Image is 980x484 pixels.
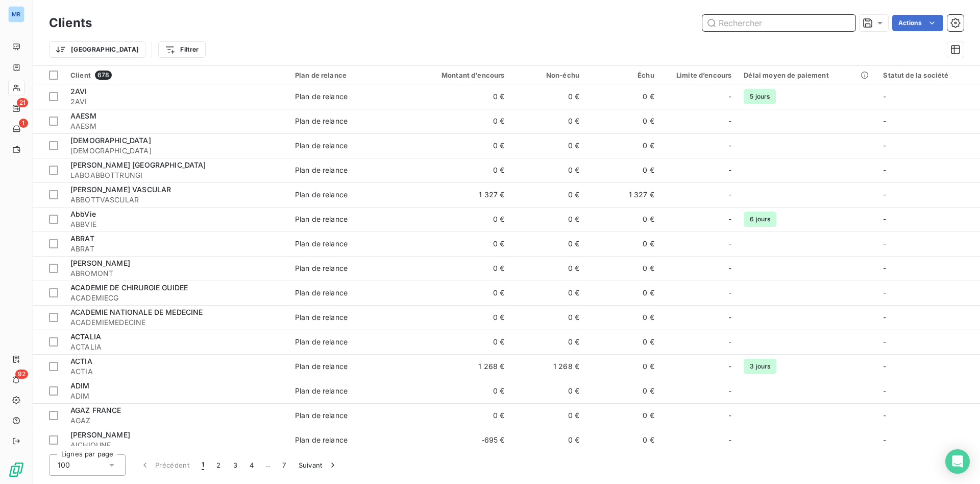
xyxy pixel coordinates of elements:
[517,71,579,79] div: Non-échu
[585,133,660,158] td: 0 €
[883,239,886,248] span: -
[70,283,188,292] span: ACADEMIE DE CHIRURGIE GUIDEE
[510,330,585,354] td: 0 €
[70,160,206,169] span: [PERSON_NAME] [GEOGRAPHIC_DATA]
[70,219,283,229] span: ABBVIE
[58,460,70,470] span: 100
[295,239,348,249] div: Plan de relance
[892,15,943,31] button: Actions
[17,98,28,107] span: 21
[728,91,731,102] span: -
[295,410,348,421] div: Plan de relance
[728,116,731,126] span: -
[585,232,660,256] td: 0 €
[410,84,510,109] td: 0 €
[276,454,292,476] button: 7
[744,359,776,374] span: 3 jours
[744,89,776,104] span: 5 jours
[585,403,660,428] td: 0 €
[410,403,510,428] td: 0 €
[260,457,276,473] span: …
[510,182,585,207] td: 0 €
[510,305,585,330] td: 0 €
[295,263,348,273] div: Plan de relance
[70,357,92,365] span: ACTIA
[416,71,504,79] div: Montant d'encours
[728,190,731,200] span: -
[585,354,660,379] td: 0 €
[295,71,404,79] div: Plan de relance
[19,119,28,128] span: 1
[410,281,510,305] td: 0 €
[883,92,886,101] span: -
[295,435,348,445] div: Plan de relance
[49,14,92,32] h3: Clients
[883,190,886,199] span: -
[585,109,660,133] td: 0 €
[295,312,348,322] div: Plan de relance
[70,342,283,352] span: ACTALIA
[70,71,91,79] span: Client
[585,158,660,182] td: 0 €
[243,454,260,476] button: 4
[667,71,732,79] div: Limite d’encours
[883,386,886,395] span: -
[585,256,660,281] td: 0 €
[728,263,731,273] span: -
[295,288,348,298] div: Plan de relance
[410,109,510,133] td: 0 €
[883,313,886,321] span: -
[883,71,974,79] div: Statut de la société
[410,256,510,281] td: 0 €
[70,111,96,120] span: AAESM
[195,454,210,476] button: 1
[70,87,87,96] span: 2AVI
[585,281,660,305] td: 0 €
[49,41,145,58] button: [GEOGRAPHIC_DATA]
[728,361,731,372] span: -
[510,403,585,428] td: 0 €
[15,370,28,379] span: 92
[410,379,510,403] td: 0 €
[70,146,283,156] span: [DEMOGRAPHIC_DATA]
[295,337,348,347] div: Plan de relance
[295,190,348,200] div: Plan de relance
[70,195,283,205] span: ABBOTTVASCULAR
[70,317,283,328] span: ACADEMIEMEDECINE
[510,281,585,305] td: 0 €
[883,435,886,444] span: -
[585,84,660,109] td: 0 €
[883,141,886,150] span: -
[410,330,510,354] td: 0 €
[292,454,344,476] button: Suivant
[585,207,660,232] td: 0 €
[70,210,96,218] span: AbbVie
[410,232,510,256] td: 0 €
[410,428,510,452] td: -695 €
[728,141,731,151] span: -
[134,454,195,476] button: Précédent
[410,305,510,330] td: 0 €
[70,381,90,390] span: ADIM
[510,133,585,158] td: 0 €
[295,361,348,372] div: Plan de relance
[883,337,886,346] span: -
[95,71,112,80] span: 678
[8,462,24,478] img: Logo LeanPay
[585,379,660,403] td: 0 €
[585,182,660,207] td: 1 327 €
[70,136,151,145] span: [DEMOGRAPHIC_DATA]
[744,212,776,227] span: 6 jours
[728,337,731,347] span: -
[510,207,585,232] td: 0 €
[728,165,731,175] span: -
[728,410,731,421] span: -
[410,133,510,158] td: 0 €
[410,182,510,207] td: 1 327 €
[510,232,585,256] td: 0 €
[227,454,243,476] button: 3
[510,158,585,182] td: 0 €
[70,185,171,194] span: [PERSON_NAME] VASCULAR
[883,117,886,125] span: -
[295,116,348,126] div: Plan de relance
